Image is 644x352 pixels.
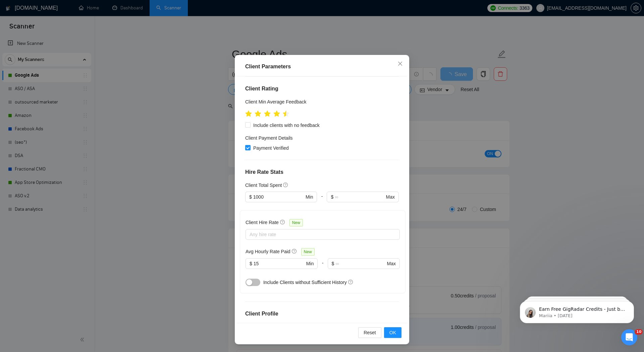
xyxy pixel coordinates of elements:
h4: Client Profile [245,310,399,318]
input: ∞ [335,260,385,267]
h5: Client Min Average Feedback [245,98,307,105]
span: star [264,111,271,117]
span: New [289,219,303,226]
button: Reset [358,327,381,338]
h5: Avg Hourly Rate Paid [246,248,290,255]
h4: Hire Rate Stats [245,168,399,176]
h5: Client Hire Rate [246,219,279,226]
span: question-circle [283,182,288,188]
span: question-circle [348,279,354,285]
span: New [301,248,315,256]
input: ∞ [335,193,384,201]
iframe: Intercom live chat [621,329,637,345]
span: Include clients with no feedback [251,122,322,129]
div: - [317,192,327,210]
span: Min [306,260,314,267]
span: Max [387,260,396,267]
div: - [318,258,327,277]
h4: Client Rating [245,85,399,93]
span: $ [332,260,334,267]
span: question-circle [292,249,297,254]
button: OK [384,327,401,338]
span: star [255,111,261,117]
span: Payment Verified [251,144,291,152]
h4: Client Payment Details [245,134,293,142]
span: star [273,111,280,117]
div: Client Parameters [245,63,399,71]
span: close [397,61,403,66]
span: Min [306,193,313,201]
span: $ [250,260,252,267]
span: star [245,111,252,117]
span: $ [249,193,252,201]
span: OK [389,329,396,336]
span: 10 [635,329,643,335]
span: star [283,111,289,117]
span: $ [331,193,333,201]
input: 0 [254,260,305,267]
span: Max [386,193,395,201]
button: Close [391,55,409,73]
iframe: Intercom notifications message [510,287,644,334]
span: Reset [364,329,376,336]
span: Include Clients without Sufficient History [263,280,347,285]
input: 0 [253,193,304,201]
span: question-circle [280,219,285,225]
h5: Client Total Spent [245,182,282,189]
